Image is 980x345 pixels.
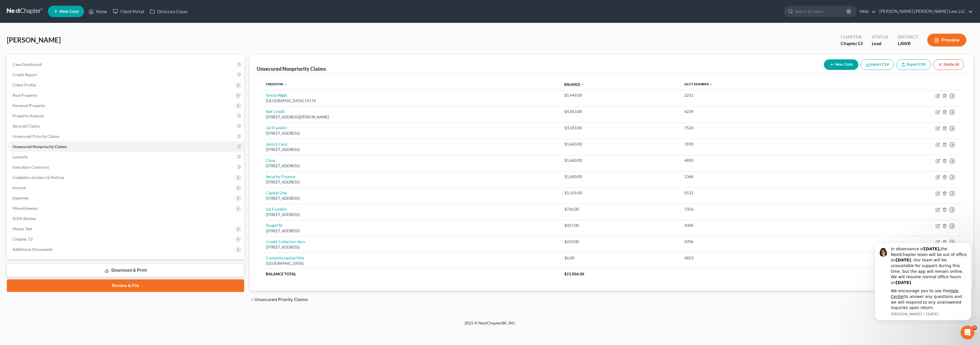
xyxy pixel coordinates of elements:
[8,59,244,70] a: Case Dashboard
[60,9,79,14] span: New Case
[266,179,555,185] div: [STREET_ADDRESS]
[13,72,37,77] span: Credit Report
[684,125,830,131] div: 7526
[13,195,29,200] span: Expenses
[961,326,974,339] iframe: Intercom live chat
[266,255,304,260] a: Comenitycapital/Ulta
[684,174,830,179] div: 1368
[266,125,287,130] a: 1st Franklin
[147,6,191,17] a: Directory Cases
[564,125,675,131] div: $3,183.00
[13,82,36,87] span: Client Profile
[266,190,287,195] a: Capital One
[8,121,244,131] a: Secured Claims
[7,36,61,44] span: [PERSON_NAME]
[266,245,555,250] div: [STREET_ADDRESS]
[795,6,847,17] input: Search by name...
[564,109,675,114] div: $4,853.00
[581,83,584,86] i: expand_less
[13,247,53,252] span: Additional Documents
[266,109,285,114] a: Net Credit
[266,239,305,244] a: Credit Collection Serv
[933,59,964,70] button: Delete All
[824,59,858,70] button: New Claim
[261,269,560,279] th: Balance Total
[13,62,42,67] span: Case Dashboard
[927,34,966,47] button: Preview
[684,206,830,212] div: 7356
[8,152,244,162] a: Lawsuits
[877,6,973,17] a: [PERSON_NAME] [PERSON_NAME] Law, LLC
[110,6,147,17] a: Client Portal
[8,142,244,152] a: Unsecured Nonpriority Claims
[564,223,675,228] div: $457.00
[684,239,830,245] div: 4706
[13,124,40,128] span: Secured Claims
[564,141,675,147] div: $1,660.00
[866,237,980,324] iframe: Intercom notifications message
[266,98,555,104] div: [GEOGRAPHIC_DATA] 19176
[8,213,244,224] a: SOFA Review
[266,223,282,228] a: Target/Td
[13,226,32,231] span: Means Test
[13,206,38,211] span: Miscellaneous
[266,163,555,169] div: [STREET_ADDRESS]
[564,239,675,245] div: $253.00
[266,131,555,136] div: [STREET_ADDRESS]
[857,41,863,46] span: 13
[8,70,244,80] a: Credit Report
[564,82,584,86] a: Balance expand_less
[13,134,60,139] span: Unsecured Priority Claims
[266,158,275,163] a: Cbna
[684,158,830,163] div: 4892
[684,141,830,147] div: 3930
[7,264,244,277] a: Download & Print
[684,255,830,261] div: 4823
[684,92,830,98] div: 2251
[13,154,28,159] span: Lawsuits
[266,147,555,152] div: [STREET_ADDRESS]
[709,83,713,86] i: expand_less
[250,297,308,302] button: chevron_left Unsecured Priority Claims
[8,111,244,121] a: Property Analysis
[266,212,555,217] div: [STREET_ADDRESS]
[254,297,308,302] span: Unsecured Priority Claims
[86,6,110,17] a: Home
[841,34,863,40] div: Chapter
[564,272,584,276] span: $21,006.00
[8,131,244,142] a: Unsecured Priority Claims
[266,261,555,266] div: [GEOGRAPHIC_DATA]
[564,190,675,196] div: $1,159.00
[898,40,918,47] div: LAWB
[861,59,894,70] button: Import CSV
[8,162,244,172] a: Executory Contracts
[266,196,555,201] div: [STREET_ADDRESS]
[857,6,876,17] a: Help
[13,165,49,170] span: Executory Contracts
[13,216,36,221] span: SOFA Review
[328,320,652,330] div: 2025 © NextChapterBK, INC
[266,82,287,86] a: Creditor expand_less
[266,228,555,234] div: [STREET_ADDRESS]
[266,114,555,120] div: [STREET_ADDRESS][PERSON_NAME]
[13,175,64,180] span: Codebtors Insiders & Notices
[898,34,918,40] div: District
[684,82,713,86] a: Acct Number expand_less
[13,144,67,149] span: Unsecured Nonpriority Claims
[13,103,45,108] span: Personal Property
[284,83,287,86] i: expand_less
[564,158,675,163] div: $1,660.00
[13,185,26,190] span: Income
[7,279,244,292] a: Review & File
[266,93,288,98] a: Syncb/Wgdc
[13,237,32,241] span: Chapter 13
[564,255,675,261] div: $6.00
[564,174,675,179] div: $1,600.00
